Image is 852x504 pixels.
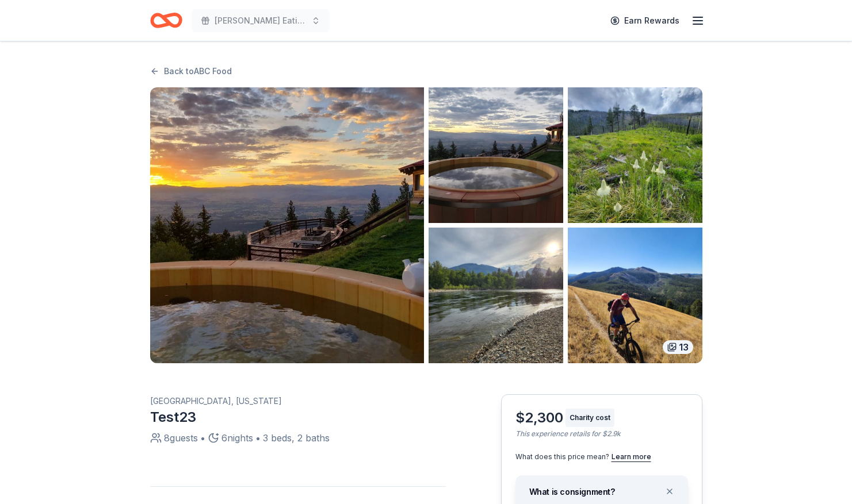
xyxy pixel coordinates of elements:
img: Listing photo [568,228,702,363]
div: • [200,431,205,445]
button: Listing photoListing photoListing photoListing photoListing photo13 [150,87,702,363]
img: Listing photo [429,228,563,363]
div: 8 guests [164,431,198,445]
span: What is consignment? [529,487,615,497]
img: Listing photo [150,87,424,363]
button: Learn more [612,452,651,461]
div: Charity cost [566,409,614,427]
div: $2,300 [515,409,563,427]
div: [GEOGRAPHIC_DATA], [US_STATE] [150,394,446,408]
div: 6 nights [221,431,253,445]
a: Back toABC Food [150,64,232,78]
div: Test23 [150,408,446,426]
div: What does this price mean? [515,452,688,461]
div: 3 beds, 2 baths [263,431,330,445]
div: • [255,431,261,445]
div: This experience retails for $2.9k [515,429,688,438]
a: Home [150,7,182,34]
button: [PERSON_NAME] Eating Contest 30 [192,9,330,32]
img: Listing photo [568,87,702,223]
img: Listing photo [429,87,563,223]
a: Earn Rewards [603,10,686,31]
div: 13 [663,340,693,354]
span: [PERSON_NAME] Eating Contest 30 [215,14,307,28]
